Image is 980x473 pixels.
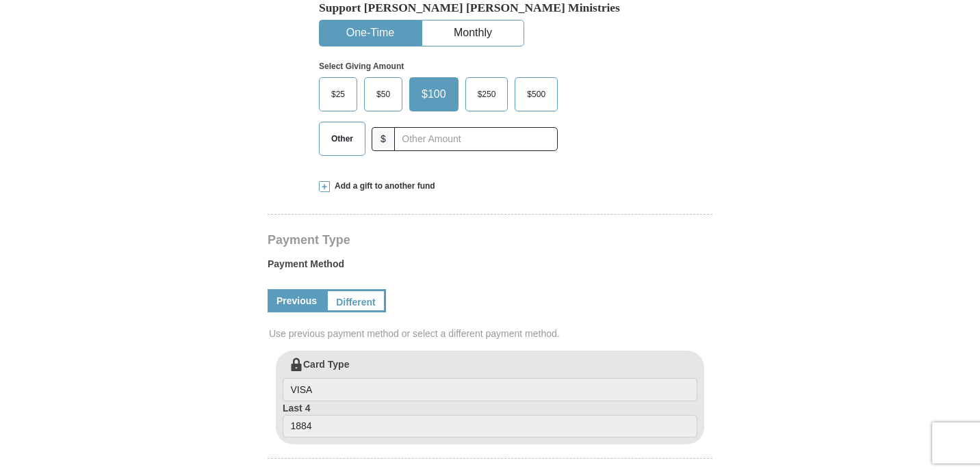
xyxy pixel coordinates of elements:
button: Monthly [422,21,524,46]
span: Other [324,129,360,149]
input: Last 4 [283,415,697,438]
button: One-Time [320,21,421,46]
label: Card Type [283,357,697,401]
span: $100 [415,84,453,105]
label: Payment Method [268,257,712,278]
span: Add a gift to another fund [330,180,435,192]
label: Last 4 [283,401,697,438]
span: $25 [324,84,352,105]
span: $ [372,127,395,151]
input: Card Type [283,378,697,401]
h4: Payment Type [268,234,712,245]
span: $500 [520,84,552,105]
h5: Support [PERSON_NAME] [PERSON_NAME] Ministries [319,1,661,15]
span: Use previous payment method or select a different payment method. [269,327,714,340]
a: Different [326,289,386,312]
span: $50 [370,84,397,105]
strong: Select Giving Amount [319,62,404,71]
span: $250 [471,84,503,105]
a: Previous [268,289,326,312]
input: Other Amount [394,127,558,151]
